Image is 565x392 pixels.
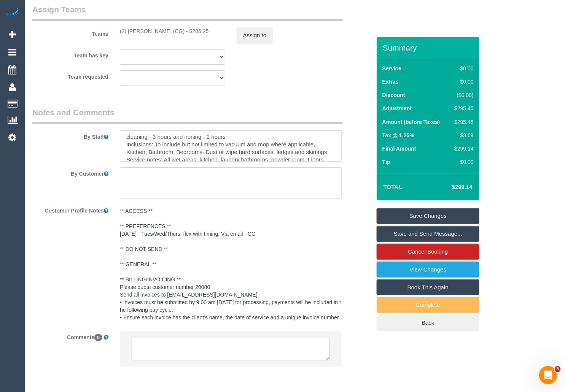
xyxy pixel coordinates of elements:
[377,315,479,331] a: Back
[382,65,401,72] label: Service
[237,27,273,43] button: Assign to
[377,262,479,278] a: View Changes
[27,49,114,59] label: Team has key
[32,107,343,124] legend: Notes and Comments
[384,184,402,190] strong: Total
[382,132,414,139] label: Tax @ 1.25%
[27,204,114,214] label: Customer Profile Notes
[452,105,474,112] div: $295.45
[377,279,479,295] a: Book This Again
[452,132,474,139] div: $3.69
[452,118,474,126] div: $295.45
[382,78,399,86] label: Extras
[382,91,405,99] label: Discount
[382,118,440,126] label: Amount (before Taxes)
[383,43,476,52] h3: Summary
[27,167,114,178] label: By Customer
[120,207,342,321] pre: ** ACCESS ** ** PREFERENCES ** [DATE] - Tues/Wed/Thurs, flex with timing. Via email - CG ** DO NO...
[555,366,561,372] span: 3
[27,27,114,38] label: Teams
[452,78,474,86] div: $0.00
[120,27,225,35] div: 5 hours x $41.25/hour
[94,334,102,341] span: 0
[452,145,474,152] div: $299.14
[27,331,114,341] label: Comments
[5,8,20,18] img: Automaid Logo
[27,70,114,81] label: Team requested
[452,65,474,72] div: $0.00
[382,158,390,166] label: Tip
[382,145,416,152] label: Final Amount
[429,184,473,190] h4: $299.14
[377,208,479,224] a: Save Changes
[452,158,474,166] div: $0.00
[539,366,557,384] iframe: Intercom live chat
[382,105,412,112] label: Adjustment
[377,226,479,242] a: Save and Send Message...
[32,4,343,21] legend: Assign Teams
[452,91,474,99] div: ($0.00)
[377,244,479,260] a: Cancel Booking
[27,130,114,141] label: By Staff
